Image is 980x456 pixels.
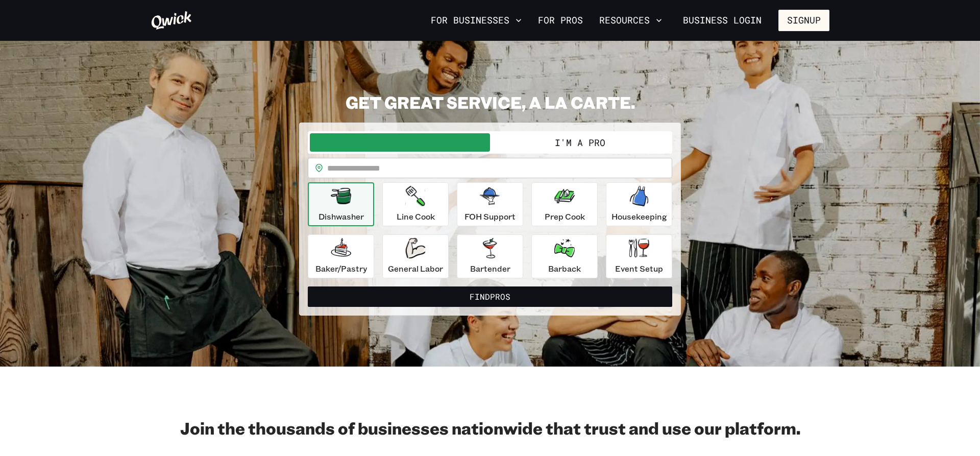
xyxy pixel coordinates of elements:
p: Prep Cook [545,210,585,223]
button: FindPros [308,286,672,307]
p: Baker/Pastry [315,262,367,275]
h2: GET GREAT SERVICE, A LA CARTE. [299,92,681,112]
button: For Businesses [427,12,526,29]
button: General Labor [382,234,449,278]
button: Prep Cook [531,182,598,226]
button: Dishwasher [308,182,374,226]
button: Line Cook [382,182,449,226]
button: FOH Support [457,182,523,226]
button: Barback [531,234,598,278]
button: I'm a Business [310,133,490,152]
p: Dishwasher [318,210,364,223]
p: Event Setup [615,262,663,275]
a: For Pros [534,12,587,29]
p: Bartender [470,262,510,275]
button: Housekeeping [606,182,672,226]
button: Event Setup [606,234,672,278]
button: Bartender [457,234,523,278]
button: Resources [595,12,666,29]
p: FOH Support [464,210,516,223]
button: Signup [778,10,829,31]
button: I'm a Pro [490,133,670,152]
button: Baker/Pastry [308,234,374,278]
p: Line Cook [397,210,435,223]
p: Barback [548,262,581,275]
p: General Labor [388,262,443,275]
a: Business Login [674,10,770,31]
p: Housekeeping [611,210,667,223]
h2: Join the thousands of businesses nationwide that trust and use our platform. [151,418,829,438]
